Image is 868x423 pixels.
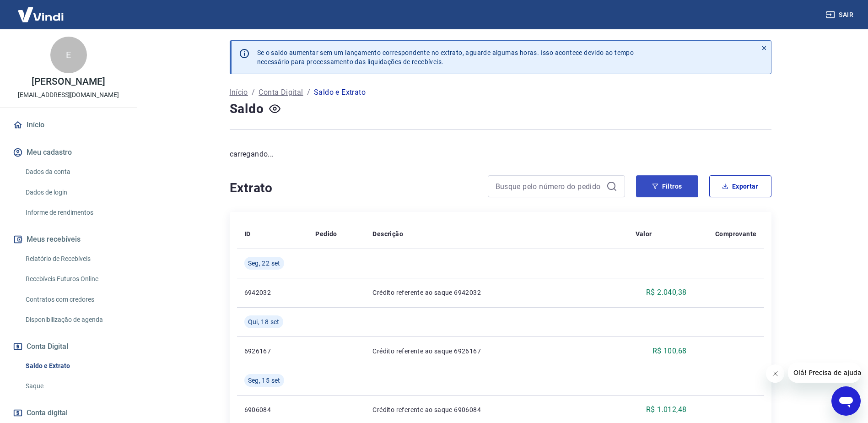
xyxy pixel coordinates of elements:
[11,403,126,423] a: Conta digital
[230,100,264,118] h4: Saldo
[18,90,119,100] p: [EMAIL_ADDRESS][DOMAIN_NAME]
[646,287,686,298] p: R$ 2.040,38
[11,115,126,135] a: Início
[244,347,301,356] p: 6926167
[496,179,603,193] input: Busque pelo número do pedido
[259,87,303,98] a: Conta Digital
[22,357,126,375] a: Saldo e Extrato
[32,77,105,87] p: [PERSON_NAME]
[22,183,126,202] a: Dados de login
[244,288,301,297] p: 6942032
[248,259,280,268] span: Seg, 22 set
[5,6,77,14] span: Olá! Precisa de ajuda?
[831,386,861,416] iframe: Botão para abrir a janela de mensagens
[652,346,687,357] p: R$ 100,68
[230,149,771,160] p: carregando...
[11,142,126,163] button: Meu cadastro
[307,87,310,98] p: /
[636,175,698,197] button: Filtros
[315,229,337,239] p: Pedido
[22,163,126,181] a: Dados da conta
[372,405,620,414] p: Crédito referente ao saque 6906084
[244,229,251,239] p: ID
[22,249,126,268] a: Relatório de Recebíveis
[709,175,771,197] button: Exportar
[372,229,403,239] p: Descrição
[11,229,126,249] button: Meus recebíveis
[50,37,87,73] div: E
[248,317,280,326] span: Qui, 18 set
[372,347,620,356] p: Crédito referente ao saque 6926167
[715,229,756,239] p: Comprovante
[257,48,634,66] p: Se o saldo aumentar sem um lançamento correspondente no extrato, aguarde algumas horas. Isso acon...
[646,404,686,415] p: R$ 1.012,48
[27,407,68,419] span: Conta digital
[636,229,652,239] p: Valor
[824,6,857,23] button: Sair
[788,363,861,383] iframe: Mensagem da empresa
[244,405,301,414] p: 6906084
[22,377,126,396] a: Saque
[22,310,126,329] a: Disponibilização de agenda
[372,288,620,297] p: Crédito referente ao saque 6942032
[22,270,126,288] a: Recebíveis Futuros Online
[11,336,126,357] button: Conta Digital
[22,203,126,222] a: Informe de rendimentos
[248,376,280,385] span: Seg, 15 set
[230,179,477,197] h4: Extrato
[766,364,784,383] iframe: Fechar mensagem
[252,87,255,98] p: /
[314,87,366,98] p: Saldo e Extrato
[22,290,126,309] a: Contratos com credores
[11,0,70,28] img: Vindi
[230,87,248,98] a: Início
